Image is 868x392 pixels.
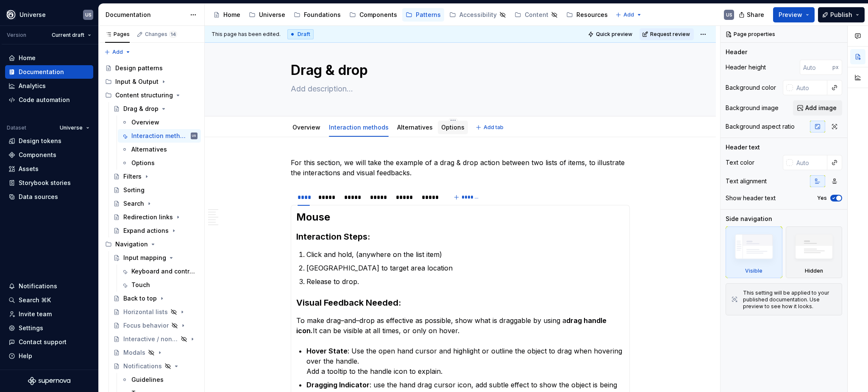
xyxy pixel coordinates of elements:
[306,347,348,355] strong: Hover State
[291,157,630,178] p: For this section, we will take the example of a drag & drop action between two lists of items, to...
[287,29,314,39] div: Draft
[292,124,320,131] a: Overview
[123,362,162,370] div: Notifications
[473,121,507,133] button: Add tab
[19,82,46,90] div: Analytics
[830,11,852,19] span: Publish
[800,60,832,75] input: Auto
[296,232,367,242] strong: Interaction Steps
[596,31,632,38] span: Quick preview
[123,105,159,113] div: Drag & drop
[296,210,624,224] h2: Mouse
[110,224,201,237] a: Expand actions
[290,8,344,22] a: Foundations
[210,6,611,23] div: Page tree
[325,118,392,136] div: Interaction methods
[726,158,754,167] div: Text color
[745,268,762,274] div: Visible
[640,28,694,40] button: Request review
[296,298,398,308] strong: Visual Feedback Needed
[726,104,779,112] div: Background image
[19,193,58,201] div: Data sources
[131,132,189,140] div: Interaction methods
[5,79,93,93] a: Analytics
[19,338,67,346] div: Contact support
[5,335,93,349] button: Contact support
[115,64,163,72] div: Design patterns
[613,9,645,21] button: Add
[123,321,169,330] div: Focus behavior
[110,170,201,183] a: Filters
[118,156,201,170] a: Options
[6,10,16,20] img: 87d06435-c97f-426c-aa5d-5eb8acd3d8b3.png
[110,359,201,373] a: Notifications
[511,8,561,22] a: Content
[7,124,26,131] div: Dataset
[5,176,93,190] a: Storybook stories
[131,118,159,127] div: Overview
[402,8,444,22] a: Patterns
[118,265,201,278] a: Keyboard and controllers
[105,31,130,38] div: Pages
[306,263,624,273] p: [GEOGRAPHIC_DATA] to target area location
[19,324,43,332] div: Settings
[441,124,465,131] a: Options
[484,124,504,131] span: Add tab
[169,31,177,38] span: 14
[5,190,93,204] a: Data sources
[118,278,201,292] a: Touch
[28,377,70,385] svg: Supernova Logo
[123,348,145,357] div: Modals
[5,148,93,162] a: Components
[210,8,244,22] a: Home
[19,310,52,318] div: Invite team
[5,162,93,176] a: Assets
[734,7,770,22] button: Share
[805,104,837,112] span: Add image
[131,159,155,167] div: Options
[306,346,624,376] p: : Use the open hand cursor and highlight or outline the object to drag when hovering over the han...
[289,60,628,80] textarea: Drag & drop
[296,315,624,336] p: To make drag–and–drop as effective as possible, show what is draggable by using a It can be visib...
[110,210,201,224] a: Redirection links
[115,77,159,86] div: Input & Output
[19,151,56,159] div: Components
[576,11,608,19] div: Resources
[805,268,823,274] div: Hidden
[123,172,142,181] div: Filters
[359,11,397,19] div: Components
[650,31,690,38] span: Request review
[726,143,760,152] div: Header text
[818,7,865,22] button: Publish
[5,65,93,79] a: Documentation
[5,134,93,148] a: Design tokens
[296,297,624,309] h3: :
[118,143,201,156] a: Alternatives
[19,96,70,104] div: Code automation
[525,11,548,19] div: Content
[346,8,401,22] a: Components
[438,118,468,136] div: Options
[459,11,497,19] div: Accessibility
[416,11,441,19] div: Patterns
[289,118,324,136] div: Overview
[726,63,766,72] div: Header height
[106,11,186,19] div: Documentation
[793,155,827,170] input: Auto
[131,281,150,289] div: Touch
[19,352,32,360] div: Help
[123,186,145,194] div: Sorting
[110,197,201,210] a: Search
[19,11,46,19] div: Universe
[118,116,201,129] a: Overview
[726,11,732,18] div: US
[726,83,776,92] div: Background color
[747,11,764,19] span: Share
[60,124,83,131] span: Universe
[306,276,624,287] p: Release to drop.
[52,32,84,39] span: Current draft
[743,290,837,310] div: This setting will be applied to your published documentation. Use preview to see how it looks.
[779,11,802,19] span: Preview
[123,308,168,316] div: Horizontal lists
